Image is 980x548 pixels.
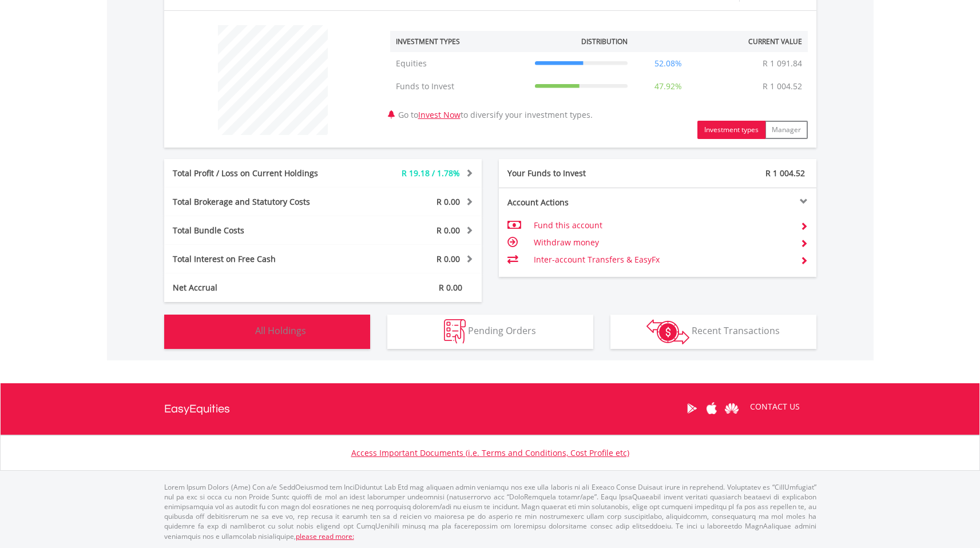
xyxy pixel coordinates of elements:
td: 52.08% [633,52,703,75]
div: Total Brokerage and Statutory Costs [164,196,350,208]
td: Withdraw money [534,234,791,251]
button: Investment types [697,121,765,139]
span: R 1 004.52 [765,168,805,178]
a: EasyEquities [164,383,230,435]
td: Fund this account [534,217,791,234]
span: R 0.00 [437,196,460,207]
button: Recent Transactions [610,315,816,349]
a: Invest Now [418,109,461,120]
td: Equities [390,52,529,75]
div: Total Profit / Loss on Current Holdings [164,168,350,179]
div: Total Bundle Costs [164,225,350,236]
span: R 19.18 / 1.78% [402,168,460,178]
td: Funds to Invest [390,75,529,98]
div: Distribution [581,37,628,46]
td: R 1 004.52 [757,75,808,98]
td: Inter-account Transfers & EasyFx [534,251,791,268]
th: Current Value [703,31,808,52]
button: All Holdings [164,315,370,349]
img: holdings-wht.png [228,319,253,344]
button: Pending Orders [387,315,593,349]
a: Huawei [722,391,742,426]
td: 47.92% [633,75,703,98]
span: Pending Orders [468,324,536,337]
span: All Holdings [255,324,306,337]
button: Manager [765,121,808,139]
div: Account Actions [499,197,658,208]
span: R 0.00 [437,225,460,236]
a: Google Play [682,391,702,426]
th: Investment Types [390,31,529,52]
img: transactions-zar-wht.png [646,319,689,344]
span: R 0.00 [439,282,462,293]
img: pending_instructions-wht.png [444,319,466,344]
p: Lorem Ipsum Dolors (Ame) Con a/e SeddOeiusmod tem InciDiduntut Lab Etd mag aliquaen admin veniamq... [164,482,816,541]
div: Your Funds to Invest [499,168,658,179]
div: Net Accrual [164,282,350,293]
span: Recent Transactions [692,324,780,337]
a: Apple [702,391,722,426]
span: R 0.00 [437,253,460,264]
a: Access Important Documents (i.e. Terms and Conditions, Cost Profile etc) [351,447,629,458]
div: Go to to diversify your investment types. [382,19,816,139]
div: Total Interest on Free Cash [164,253,350,265]
a: CONTACT US [742,391,808,423]
a: please read more: [296,531,354,541]
td: R 1 091.84 [757,52,808,75]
